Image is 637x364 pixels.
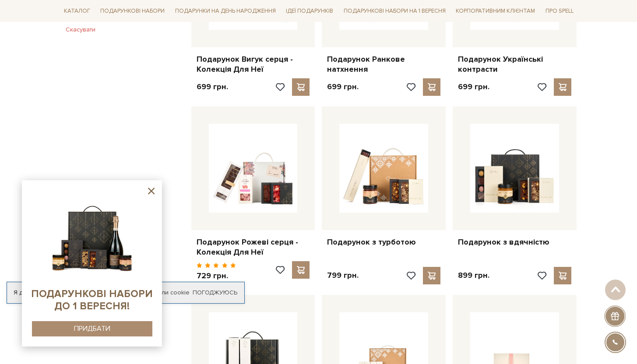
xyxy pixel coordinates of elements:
p: 699 грн. [197,82,228,92]
a: Подарункові набори [97,4,168,18]
a: Подарунок Вигук серця - Колекція Для Неї [197,54,310,75]
a: Подарункові набори на 1 Вересня [340,3,449,18]
a: Ідеї подарунків [282,4,337,18]
a: Подарунок Рожеві серця - Колекція Для Неї [197,237,310,258]
p: 899 грн. [458,270,489,280]
a: файли cookie [150,289,190,296]
a: Погоджуюсь [193,289,237,297]
p: 699 грн. [327,82,359,92]
p: 799 грн. [327,270,359,280]
button: Скасувати [60,23,101,37]
div: Я дозволяю [DOMAIN_NAME] використовувати [7,289,244,297]
a: Подарунок з турботою [327,237,440,247]
a: Подарунок Українські контрасти [458,54,571,75]
a: Подарунки на День народження [172,4,279,18]
a: Подарунок з вдячністю [458,237,571,247]
a: Корпоративним клієнтам [452,3,538,18]
a: Каталог [60,4,94,18]
p: 699 грн. [458,82,489,92]
a: Подарунок Ранкове натхнення [327,54,440,75]
a: Про Spell [542,4,577,18]
p: 729 грн. [197,271,236,281]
